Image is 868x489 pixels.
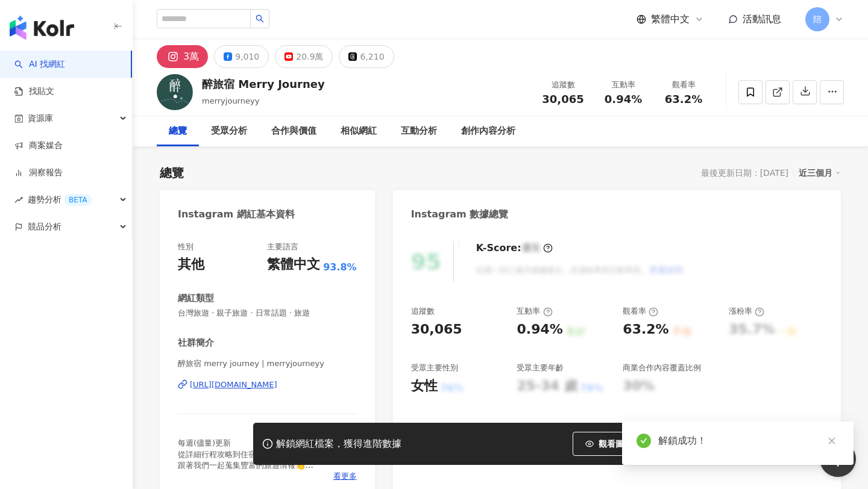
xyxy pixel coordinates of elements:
span: 觀看圖表範例 [599,439,649,449]
a: 洞察報告 [14,167,63,179]
button: 9,010 [214,45,269,68]
div: 3萬 [183,48,199,65]
div: 互動分析 [401,124,437,139]
span: check-circle [637,434,651,448]
button: 觀看圖表範例 [573,432,662,456]
span: 趨勢分析 [28,186,92,213]
span: 30,065 [542,93,583,105]
div: 網紅類型 [178,292,214,305]
div: 20.9萬 [296,48,323,65]
div: 其他 [178,255,204,274]
span: 陪 [813,13,822,26]
div: 互動率 [600,79,646,91]
div: 相似網紅 [341,124,377,139]
div: 追蹤數 [540,79,586,91]
a: 商案媒合 [14,140,63,152]
div: 總覽 [160,164,184,181]
div: 商業合作內容覆蓋比例 [623,363,701,373]
div: 繁體中文 [267,255,320,274]
div: 觀看率 [623,306,658,317]
div: 30,065 [411,320,462,339]
a: searchAI 找網紅 [14,58,65,70]
div: 社群簡介 [178,337,214,349]
div: 女性 [411,377,438,396]
span: rise [14,196,23,204]
div: 漲粉率 [729,306,764,317]
span: close [828,437,836,445]
div: 創作內容分析 [461,124,515,139]
a: 找貼文 [14,86,54,98]
span: merryjourneyy [202,96,259,105]
span: 63.2% [665,93,702,105]
div: 6,210 [360,48,384,65]
div: 受眾主要性別 [411,363,458,373]
span: 台灣旅遊 · 親子旅遊 · 日常話題 · 旅遊 [178,308,357,319]
span: 繁體中文 [651,13,690,26]
div: [URL][DOMAIN_NAME] [190,379,277,390]
span: 資源庫 [28,105,53,132]
div: Instagram 數據總覽 [411,208,509,221]
span: search [256,14,264,23]
div: 最後更新日期：[DATE] [701,168,788,178]
img: KOL Avatar [157,74,193,110]
button: 6,210 [339,45,394,68]
div: 性別 [178,241,193,252]
button: 3萬 [157,45,208,68]
span: 活動訊息 [743,13,781,25]
button: 20.9萬 [275,45,333,68]
div: 解鎖成功！ [658,434,839,448]
div: 受眾主要年齡 [517,363,564,373]
a: [URL][DOMAIN_NAME] [178,379,357,390]
div: 0.94% [517,320,562,339]
span: 看更多 [333,471,357,482]
div: BETA [64,194,92,206]
span: 競品分析 [28,213,61,240]
span: 0.94% [605,93,642,105]
img: logo [10,16,74,40]
div: 合作與價值 [271,124,316,139]
span: 醉旅宿 merry journey | merryjourneyy [178,358,357,369]
span: 93.8% [323,261,357,274]
div: 解鎖網紅檔案，獲得進階數據 [276,438,401,450]
div: 近三個月 [799,165,841,181]
div: 63.2% [623,320,668,339]
div: 互動率 [517,306,552,317]
div: 受眾分析 [211,124,247,139]
div: 觀看率 [661,79,706,91]
div: 9,010 [235,48,259,65]
div: 總覽 [169,124,187,139]
div: 追蹤數 [411,306,435,317]
div: 醉旅宿 Merry Journey [202,76,325,92]
div: 主要語言 [267,241,298,252]
div: K-Score : [476,241,553,255]
div: Instagram 網紅基本資料 [178,208,295,221]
